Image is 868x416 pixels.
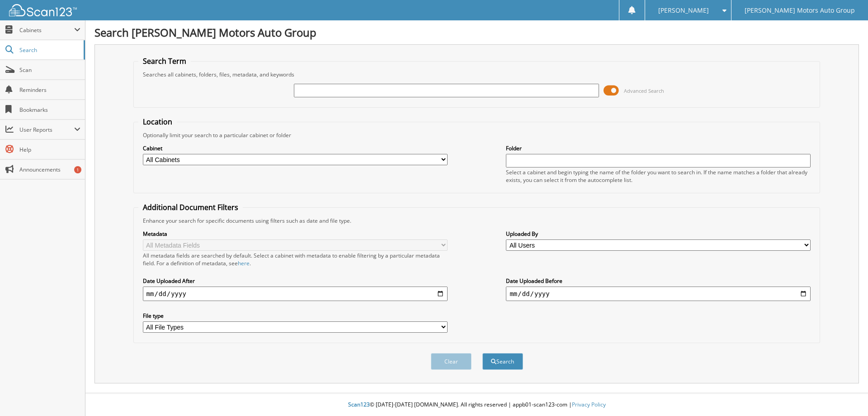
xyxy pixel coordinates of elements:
[85,394,868,416] div: © [DATE]-[DATE] [DOMAIN_NAME]. All rights reserved | appb01-scan123-com |
[143,287,448,301] input: start
[506,287,811,301] input: end
[19,86,80,94] span: Reminders
[138,217,816,225] div: Enhance your search for specific documents using filters such as date and file type.
[506,277,811,285] label: Date Uploaded Before
[506,168,811,184] div: Select a cabinet and begin typing the name of the folder you want to search in. If the name match...
[138,117,177,127] legend: Location
[19,166,80,173] span: Announcements
[19,106,80,114] span: Bookmarks
[143,252,448,267] div: All metadata fields are searched by default. Select a cabinet with metadata to enable filtering b...
[745,8,855,13] span: [PERSON_NAME] Motors Auto Group
[143,144,448,152] label: Cabinet
[19,126,74,134] span: User Reports
[506,144,811,152] label: Folder
[74,166,81,173] div: 1
[143,277,448,285] label: Date Uploaded After
[506,230,811,238] label: Uploaded By
[143,230,448,238] label: Metadata
[138,56,191,66] legend: Search Term
[348,401,370,408] span: Scan123
[19,146,80,153] span: Help
[138,71,816,78] div: Searches all cabinets, folders, files, metadata, and keywords
[482,353,523,370] button: Search
[572,401,606,408] a: Privacy Policy
[238,259,250,267] a: here
[19,26,74,34] span: Cabinets
[19,66,80,74] span: Scan
[19,46,79,54] span: Search
[658,8,709,13] span: [PERSON_NAME]
[143,312,448,320] label: File type
[431,353,472,370] button: Clear
[9,4,77,16] img: scan123-logo-white.svg
[138,202,243,212] legend: Additional Document Filters
[138,131,816,139] div: Optionally limit your search to a particular cabinet or folder
[624,87,664,94] span: Advanced Search
[94,25,859,40] h1: Search [PERSON_NAME] Motors Auto Group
